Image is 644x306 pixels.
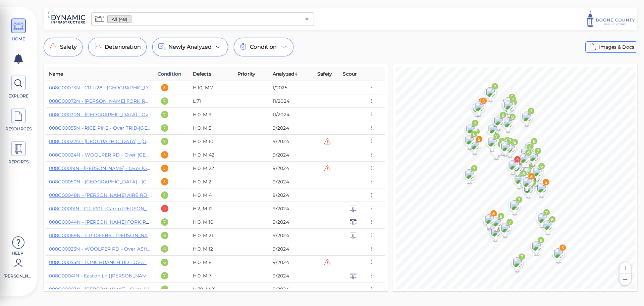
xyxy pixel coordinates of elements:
span: Newly Analyzed [168,43,212,51]
a: 008C00069N - CR-1066B6 - [PERSON_NAME] Over GUNPOWDER CREEK [49,232,223,238]
a: 008C00030N - [GEOGRAPHIC_DATA] - Over SAND RUN [49,112,181,118]
div: H:0, M:21 [193,232,232,239]
a: 008C00050N - [GEOGRAPHIC_DATA] - [GEOGRAPHIC_DATA] [49,179,194,185]
div: 7 [161,97,168,105]
span: Analyzed [273,70,298,78]
div: H:0, M:7 [193,272,232,279]
a: 008C00001N - CR-1001 - Camp [PERSON_NAME] Over GUNPOWDER CREEK [49,206,229,212]
span: REPORTS [4,159,33,165]
a: 008C00023N - WOOLPER RD - Over ASHBYS FORK [49,246,172,252]
a: 008C00041N - Easton Ln ([PERSON_NAME][GEOGRAPHIC_DATA]) - Over [PERSON_NAME] FORK [49,273,278,279]
div: 6 [161,286,168,293]
text: 6 [473,132,476,137]
span: Name [49,70,63,78]
div: H:0, M:4 [193,192,232,199]
a: RESOURCES [3,108,34,132]
a: 008C00055N - LONGBRANCH RD - Over LONEBRANCH CR [49,259,190,265]
a: 008C00053N - RICE PIKE - Over TRIB-[GEOGRAPHIC_DATA] [49,125,191,131]
span: Help [3,250,32,256]
div: H:0, M:22 [193,165,232,172]
span: Scour [343,70,357,78]
div: H:0, M:12 [193,246,232,252]
div: H:0, M:5 [193,125,232,131]
div: 9/2024 [273,178,312,185]
div: 9/2024 [273,192,312,199]
div: 7 [161,272,168,279]
span: HOME [4,36,33,42]
div: 5 [161,178,168,185]
div: 1/2025 [273,84,312,91]
span: Defects [193,70,211,78]
div: 7 [161,218,168,226]
a: 008C00027N - [GEOGRAPHIC_DATA] - [GEOGRAPHIC_DATA] [49,138,194,144]
div: H:0, M:42 [193,151,232,158]
text: 5 [492,211,495,216]
a: 008C00033N - CR-1128 - [GEOGRAPHIC_DATA] Over [GEOGRAPHIC_DATA] [49,85,225,91]
div: 7 [161,111,168,118]
a: EXPLORE [3,76,34,99]
div: 6 [161,259,168,266]
div: 7 [161,124,168,132]
div: 5 [161,84,168,91]
img: sort_z_to_a [294,72,298,76]
span: Deterioration [105,43,141,51]
canvas: Map [396,67,635,289]
div: 6 [161,232,168,239]
div: H:2, M:12 [193,205,232,212]
button: Open [302,14,312,24]
div: H:0, M:10 [193,219,232,225]
text: 5 [561,245,564,250]
span: RESOURCES [4,126,33,132]
div: 9/2024 [273,272,312,279]
text: 7 [512,97,514,102]
button: Zoom in [620,262,631,274]
span: Priority [237,70,255,78]
div: 9/2024 [273,246,312,252]
text: 8 [533,139,535,144]
button: Images & Docs [585,41,637,53]
span: [PERSON_NAME] [3,273,32,279]
div: 9/2024 [273,286,312,293]
a: HOME [3,18,34,42]
text: 6 [540,238,542,243]
a: 008C00072N - [PERSON_NAME] FORK RD - Over [PERSON_NAME] FORK [49,98,223,104]
div: H:39, M:21 [193,286,232,293]
text: 7 [518,197,520,202]
text: 4 [516,157,519,162]
text: 7 [537,148,539,154]
div: H:0, M:8 [193,259,232,266]
a: 008C00019N - [PERSON_NAME] - Over [GEOGRAPHIC_DATA] [49,165,194,171]
div: 11/2024 [273,98,312,104]
div: 6 [161,245,168,253]
div: 7 [161,138,168,145]
span: Condition [158,70,181,78]
span: All (48) [108,16,131,23]
div: H:0, M:9 [193,111,232,118]
div: 9/2024 [273,259,312,266]
div: 11/2024 [273,111,312,118]
div: 9/2024 [273,205,312,212]
text: 8 [499,214,502,219]
text: 7 [545,210,548,215]
text: 7 [521,254,523,259]
div: L:71 [193,98,232,104]
div: 5 [161,165,168,172]
span: Condition [250,43,277,51]
a: 008C00024N - WOOLPER RD - Over [GEOGRAPHIC_DATA] [49,152,190,158]
div: 9/2024 [273,219,312,225]
div: 9/2024 [273,125,312,131]
span: Safety [317,70,332,78]
iframe: Chat [615,276,639,301]
button: Zoom out [620,274,631,285]
a: 008C00044N - [PERSON_NAME] FORK RD - Over BR OF [PERSON_NAME] FORK [49,219,240,225]
text: 7 [530,108,532,114]
div: H:0, M:2 [193,178,232,185]
div: 4 [161,205,168,212]
text: 5 [482,98,485,103]
text: 7 [494,84,496,89]
div: H:0, M:10 [193,138,232,145]
span: Images & Docs [599,43,634,51]
div: 9/2024 [273,165,312,172]
a: 008C00048N - [PERSON_NAME] AIRE RD - Over TRIB -GUNPOWDER CREEK [49,192,231,198]
a: REPORTS [3,141,34,165]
